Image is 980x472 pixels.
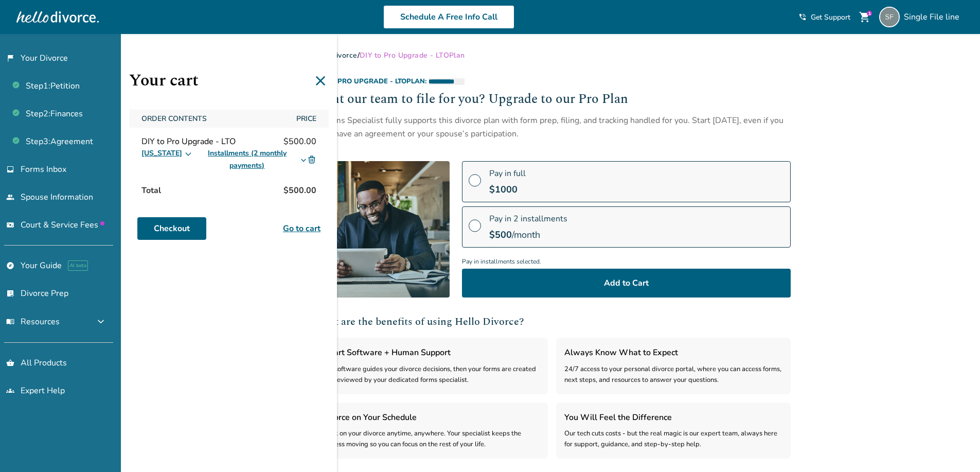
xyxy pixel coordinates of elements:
iframe: Chat Widget [929,423,980,472]
h3: You Will Feel the Difference [564,411,782,424]
span: Order Contents [137,110,288,128]
span: menu_book [6,318,14,326]
span: DIY to Pro Upgrade - LTO Plan: [313,77,426,86]
span: AI beta [68,260,88,271]
span: flag_2 [6,54,14,62]
span: Court & Service Fees [21,219,104,231]
h3: Divorce on Your Schedule [322,411,540,424]
span: DIY to Pro Upgrade - LTO [141,136,236,147]
span: $ 1000 [489,183,518,196]
span: people [6,193,14,201]
span: list_alt_check [6,289,14,298]
span: $ 500 [489,229,512,241]
span: $500.00 [283,136,316,147]
div: /month [489,229,567,241]
span: Pay in 2 installments [489,213,567,224]
div: Our tech cuts costs - but the real magic is our expert team, always here for support, guidance, a... [564,428,782,450]
span: shopping_basket [6,359,14,367]
span: phone_in_talk [798,13,807,21]
div: Our software guides your divorce decisions, then your forms are created and reviewed by your dedi... [322,364,540,386]
a: phone_in_talkGet Support [798,12,850,22]
span: groups [6,387,14,395]
div: / [313,50,791,60]
span: $500.00 [279,180,320,201]
a: Go to cart [283,222,320,235]
span: Total [137,180,165,201]
a: Schedule A Free Info Call [383,5,514,29]
button: Add to Cart [462,269,791,298]
div: 24/7 access to your personal divorce portal, where you can access forms, next steps, and resource... [564,364,782,386]
a: Checkout [137,217,206,240]
h3: Always Know What to Expect [564,346,782,359]
div: Work on your divorce anytime, anywhere. Your specialist keeps the process moving so you can focus... [322,428,540,450]
span: expand_more [95,316,107,328]
h3: Smart Software + Human Support [322,346,540,359]
span: Resources [6,316,60,327]
button: Installments (2 monthly payments) [197,147,307,172]
span: Price [292,110,320,128]
span: inbox [6,165,14,173]
span: universal_currency_alt [6,221,14,229]
img: singlefileline@hellodivorce.com [879,7,900,27]
button: [US_STATE] [141,147,192,160]
span: DIY to Pro Upgrade - LTO Plan [360,50,465,60]
span: shopping_cart [859,11,871,23]
h2: Want our team to file for you? Upgrade to our Pro Plan [313,90,791,110]
h1: Your cart [129,68,329,93]
img: [object Object] [313,161,450,298]
span: Forms Inbox [21,164,66,175]
span: explore [6,261,14,270]
img: Delete [307,155,316,164]
div: 1 [867,11,872,16]
span: Pay in full [489,168,526,179]
span: Single File line [904,11,964,23]
span: Pay in installments selected. [462,255,791,269]
span: Get Support [811,12,850,22]
h2: What are the benefits of using Hello Divorce? [313,314,791,329]
div: A Forms Specialist fully supports this divorce plan with form prep, filing, and tracking handled ... [313,114,791,141]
